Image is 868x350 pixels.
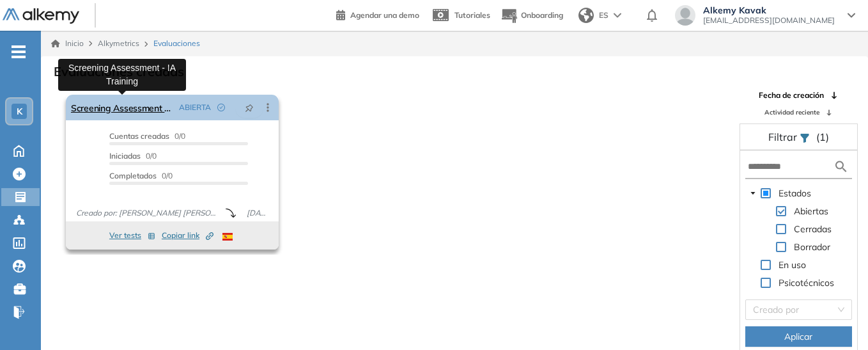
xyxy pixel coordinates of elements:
[776,186,814,201] span: Estados
[776,275,837,290] span: Psicotécnicos
[98,38,139,48] span: Alkymetrics
[599,10,608,21] span: ES
[784,330,812,344] span: Aplicar
[614,13,621,18] img: arrow
[179,102,211,113] span: ABIERTA
[71,95,174,120] a: Screening Assessment - IA Training
[109,228,155,243] button: Ver tests
[109,131,185,141] span: 0/0
[12,51,26,53] i: -
[779,259,806,271] span: En uso
[745,326,852,347] button: Aplicar
[162,228,213,243] button: Copiar link
[703,15,835,26] span: [EMAIL_ADDRESS][DOMAIN_NAME]
[58,59,186,91] div: Screening Assessment - IA Training
[217,104,225,111] span: check-circle
[833,159,849,175] img: search icon
[791,239,833,255] span: Borrador
[779,277,834,289] span: Psicotécnicos
[17,106,22,116] span: K
[794,241,830,253] span: Borrador
[759,90,824,101] span: Fecha de creación
[776,257,809,273] span: En uso
[350,10,419,20] span: Agendar una demo
[245,102,254,113] span: pushpin
[764,107,819,117] span: Actividad reciente
[51,38,84,49] a: Inicio
[768,131,800,143] span: Filtrar
[336,6,419,22] a: Agendar una demo
[578,8,594,23] img: world
[153,38,200,49] span: Evaluaciones
[794,223,832,235] span: Cerradas
[816,129,829,145] span: (1)
[750,190,756,196] span: caret-down
[804,289,868,350] div: Widget de chat
[521,10,563,20] span: Onboarding
[500,2,563,29] button: Onboarding
[109,171,173,180] span: 0/0
[703,5,835,15] span: Alkemy Kavak
[791,221,834,237] span: Cerradas
[109,151,141,161] span: Iniciadas
[109,151,157,161] span: 0/0
[454,10,490,20] span: Tutoriales
[109,131,169,141] span: Cuentas creadas
[779,187,811,199] span: Estados
[242,207,273,219] span: [DATE]
[791,203,831,219] span: Abiertas
[3,8,79,24] img: Logo
[109,171,157,180] span: Completados
[794,205,828,217] span: Abiertas
[804,289,868,350] iframe: Chat Widget
[235,97,263,118] button: pushpin
[162,230,213,241] span: Copiar link
[54,64,184,79] h3: Evaluaciones creadas
[71,207,226,219] span: Creado por: [PERSON_NAME] [PERSON_NAME]
[222,233,233,241] img: ESP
